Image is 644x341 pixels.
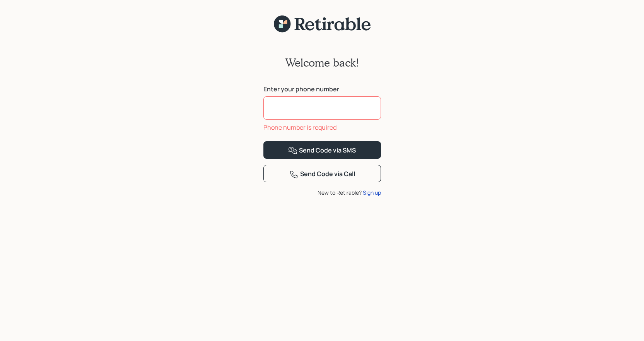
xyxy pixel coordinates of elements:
div: Sign up [363,188,381,197]
button: Send Code via Call [263,165,381,182]
div: Send Code via SMS [288,146,356,155]
div: New to Retirable? [263,188,381,197]
div: Phone number is required [263,123,381,132]
button: Send Code via SMS [263,141,381,159]
h2: Welcome back! [285,56,359,69]
label: Enter your phone number [263,85,381,93]
div: Send Code via Call [289,170,355,179]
